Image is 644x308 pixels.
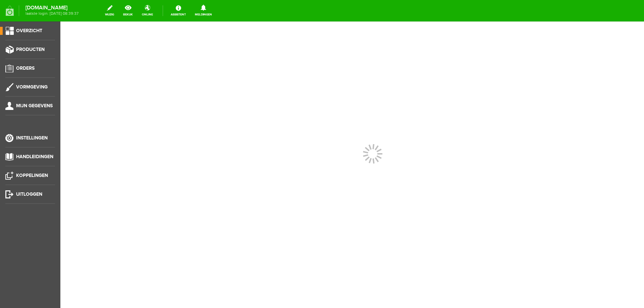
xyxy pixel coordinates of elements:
a: online [138,3,157,18]
a: wijzig [101,3,118,18]
span: Koppelingen [16,173,48,178]
span: laatste login: [DATE] 08:39:37 [25,12,78,15]
a: Assistent [167,3,190,18]
a: Meldingen [191,3,216,18]
span: Producten [16,47,45,52]
span: Instellingen [16,135,48,141]
span: Handleidingen [16,154,53,160]
span: Mijn gegevens [16,103,53,109]
a: bekijk [119,3,137,18]
span: Vormgeving [16,84,48,90]
span: Orders [16,65,35,71]
strong: [DOMAIN_NAME] [25,6,78,10]
span: Overzicht [16,28,42,34]
span: Uitloggen [16,191,42,197]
